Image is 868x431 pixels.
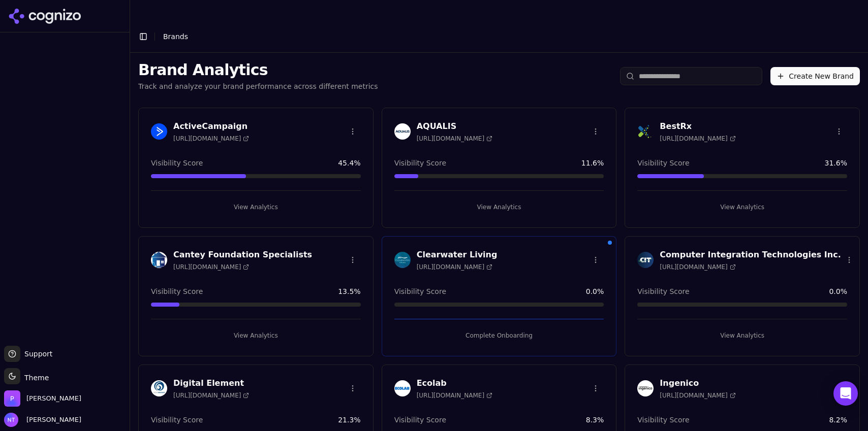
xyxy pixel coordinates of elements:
span: [URL][DOMAIN_NAME] [660,391,735,400]
img: Clearwater Living [394,252,411,268]
h3: ActiveCampaign [173,120,249,132]
span: Visibility Score [394,286,446,296]
span: Visibility Score [151,158,203,168]
nav: breadcrumb [163,31,188,42]
div: Open Intercom Messenger [833,381,858,406]
button: Complete Onboarding [394,327,604,344]
span: [URL][DOMAIN_NAME] [173,391,249,400]
span: 45.4 % [338,158,360,168]
h3: Cantey Foundation Specialists [173,249,312,261]
h1: Brand Analytics [138,61,378,79]
button: View Analytics [637,199,847,215]
span: Visibility Score [637,415,689,425]
span: [URL][DOMAIN_NAME] [173,135,249,143]
span: 11.6 % [581,158,604,168]
span: Theme [20,374,49,382]
img: Nate Tower [4,413,18,427]
span: [URL][DOMAIN_NAME] [173,263,249,271]
span: 21.3 % [338,415,360,425]
span: Brands [163,32,188,41]
img: ActiveCampaign [151,123,167,140]
span: Support [20,349,52,359]
h3: Clearwater Living [417,249,498,261]
span: Visibility Score [151,286,203,296]
img: Ecolab [394,380,411,396]
span: 8.3 % [586,415,604,425]
p: Track and analyze your brand performance across different metrics [138,81,378,91]
button: Create New Brand [770,67,860,85]
button: View Analytics [151,199,361,215]
span: [URL][DOMAIN_NAME] [660,135,735,143]
h3: BestRx [660,120,735,132]
span: [URL][DOMAIN_NAME] [417,263,492,271]
img: Cantey Foundation Specialists [151,252,167,268]
span: Visibility Score [637,158,689,168]
button: Open organization switcher [4,390,81,407]
h3: Ecolab [417,377,492,389]
h3: AQUALIS [417,120,492,132]
img: AQUALIS [394,123,411,140]
button: View Analytics [637,327,847,344]
span: Visibility Score [151,415,203,425]
h3: Digital Element [173,377,249,389]
span: [URL][DOMAIN_NAME] [660,263,735,271]
button: View Analytics [394,199,604,215]
span: [URL][DOMAIN_NAME] [417,135,492,143]
img: Digital Element [151,380,167,396]
span: Visibility Score [394,158,446,168]
button: Open user button [4,413,81,427]
span: [URL][DOMAIN_NAME] [417,391,492,400]
span: [PERSON_NAME] [22,415,81,424]
span: Perrill [26,394,81,403]
span: 13.5 % [338,286,360,296]
span: 31.6 % [825,158,847,168]
span: 0.0 % [829,286,847,296]
button: View Analytics [151,327,361,344]
span: Visibility Score [394,415,446,425]
img: BestRx [637,123,654,140]
img: Computer Integration Technologies Inc. [637,252,654,268]
img: Perrill [4,390,20,407]
h3: Computer Integration Technologies Inc. [660,249,841,261]
span: 8.2 % [829,415,847,425]
img: Ingenico [637,380,654,396]
span: Visibility Score [637,286,689,296]
span: 0.0 % [586,286,604,296]
h3: Ingenico [660,377,735,389]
